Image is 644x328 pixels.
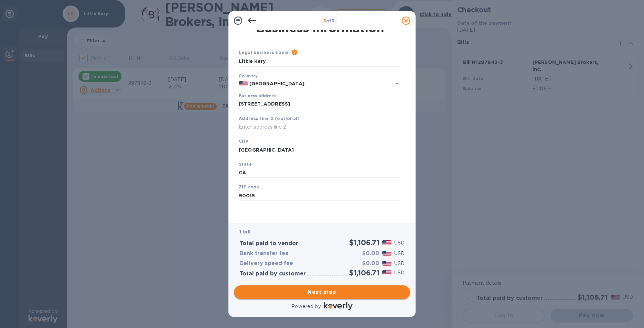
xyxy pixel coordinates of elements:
img: US [239,81,248,86]
h1: Business Information [237,21,402,35]
p: USD [394,269,405,276]
button: Next step [234,285,410,299]
img: USD [382,240,391,245]
b: of 3 [323,18,335,23]
button: Open [392,79,402,88]
h2: $1,106.71 [349,238,379,247]
label: Business address [239,94,276,98]
p: USD [394,260,405,267]
b: Address line 2 (optional) [239,116,300,121]
b: Legal business name [239,50,289,55]
input: Select country [248,79,382,88]
input: Enter address line 2 [239,122,401,132]
input: Enter city [239,145,401,155]
span: Next step [239,288,405,296]
input: Enter legal business name [239,56,401,67]
b: Country [239,73,258,78]
span: 3 [323,18,326,23]
h2: $1,106.71 [349,269,379,277]
b: ZIP code [239,184,260,189]
img: USD [382,261,391,266]
input: Enter address [239,99,401,109]
input: Enter ZIP code [239,190,401,201]
img: USD [382,270,391,275]
p: Powered by [291,303,321,310]
b: 1 bill [239,229,250,234]
input: Enter state [239,168,401,178]
h3: $0.00 [362,250,379,257]
h3: Total paid to vendor [239,240,298,247]
h3: Bank transfer fee [239,250,289,257]
p: USD [394,239,405,247]
b: State [239,162,252,167]
h3: Delivery speed fee [239,260,293,267]
p: USD [394,250,405,257]
h3: Total paid by customer [239,271,306,277]
img: Logo [324,302,353,310]
img: USD [382,251,391,256]
b: City [239,139,248,144]
h3: $0.00 [362,260,379,267]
